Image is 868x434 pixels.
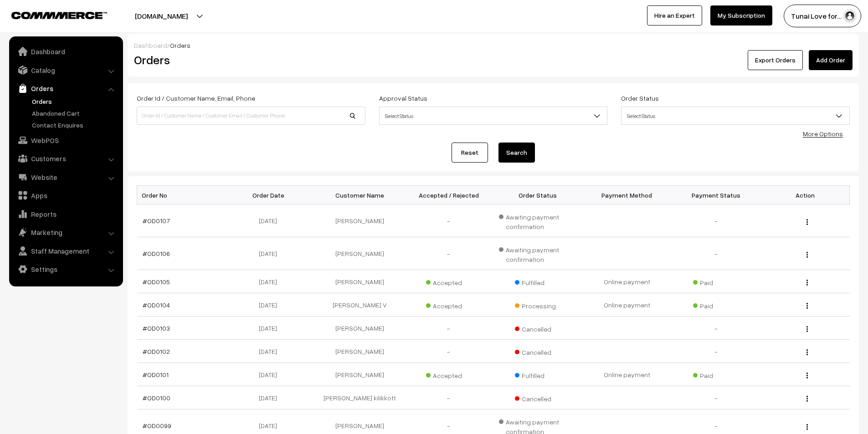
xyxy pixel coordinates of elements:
img: Menu [806,252,808,258]
a: Orders [30,97,120,106]
a: Reset [452,143,488,163]
span: Accepted [426,368,472,380]
img: Menu [806,326,808,332]
a: #OD0100 [143,394,170,402]
a: #OD0107 [143,217,170,225]
td: Online payment [582,270,672,293]
a: Abandoned Cart [30,108,120,118]
a: #OD0105 [143,278,170,286]
a: Hire an Expert [647,5,702,26]
span: Paid [693,368,739,380]
td: [DATE] [226,293,315,317]
td: - [404,317,493,340]
a: Dashboard [134,41,167,49]
td: Online payment [582,293,672,317]
a: Staff Management [11,243,120,259]
th: Order Status [493,186,583,204]
a: WebPOS [11,132,120,148]
span: Cancelled [515,345,560,357]
td: Online payment [582,363,672,386]
a: #OD0101 [143,371,169,378]
td: [PERSON_NAME] [315,204,405,237]
a: Reports [11,206,120,222]
a: More Options [803,130,843,138]
td: - [672,237,761,270]
span: Awaiting payment confirmation [499,243,577,264]
th: Payment Status [672,186,761,204]
label: Order Status [621,93,659,103]
img: user [843,9,857,23]
span: Orders [170,41,190,49]
span: Fulfilled [515,276,560,287]
label: Approval Status [379,93,427,103]
img: Menu [806,280,808,286]
td: - [672,204,761,237]
td: - [404,340,493,363]
td: [PERSON_NAME] [315,270,405,293]
span: Select Status [380,108,607,124]
span: Cancelled [515,392,560,403]
a: Website [11,169,120,185]
span: Awaiting payment confirmation [499,210,577,231]
th: Action [760,186,850,204]
img: Menu [806,396,808,402]
img: Menu [806,424,808,430]
a: Add Order [809,50,853,70]
td: [PERSON_NAME] [315,340,405,363]
img: Menu [806,303,808,309]
td: [DATE] [226,204,315,237]
span: Accepted [426,299,472,311]
img: Menu [806,219,808,225]
td: [PERSON_NAME] V [315,293,405,317]
td: - [404,237,493,270]
td: [DATE] [226,363,315,386]
td: - [672,340,761,363]
td: [PERSON_NAME] [315,363,405,386]
button: Export Orders [748,50,803,70]
span: Accepted [426,276,472,287]
a: #OD0102 [143,347,170,355]
h2: Orders [134,53,365,67]
a: COMMMERCE [11,9,91,20]
td: [PERSON_NAME] [315,317,405,340]
th: Order Date [226,186,315,204]
span: Select Status [379,107,608,125]
td: [DATE] [226,237,315,270]
img: COMMMERCE [11,12,107,19]
label: Order Id / Customer Name, Email, Phone [137,93,255,103]
td: [PERSON_NAME] [315,237,405,270]
span: Paid [693,276,739,287]
a: Apps [11,187,120,204]
button: Tunai Love for… [784,5,861,27]
span: Paid [693,299,739,311]
input: Order Id / Customer Name / Customer Email / Customer Phone [137,107,365,125]
td: [PERSON_NAME] kilikkott [315,386,405,409]
th: Customer Name [315,186,405,204]
div: / [134,41,853,50]
span: Processing [515,299,560,311]
span: Cancelled [515,322,560,334]
a: Contact Enquires [30,120,120,130]
td: [DATE] [226,340,315,363]
th: Order No [137,186,226,204]
a: Settings [11,261,120,277]
th: Accepted / Rejected [404,186,493,204]
a: My Subscription [710,5,772,26]
td: [DATE] [226,386,315,409]
button: Search [498,143,535,163]
td: - [672,386,761,409]
a: Catalog [11,62,120,78]
td: - [672,317,761,340]
a: Orders [11,80,120,97]
a: Marketing [11,224,120,240]
img: Menu [806,349,808,355]
a: #OD0103 [143,324,170,332]
a: Customers [11,150,120,167]
td: [DATE] [226,317,315,340]
td: [DATE] [226,270,315,293]
span: Select Status [621,108,849,124]
img: Menu [806,373,808,378]
a: #OD0099 [143,422,171,429]
td: - [404,204,493,237]
button: [DOMAIN_NAME] [103,5,220,27]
